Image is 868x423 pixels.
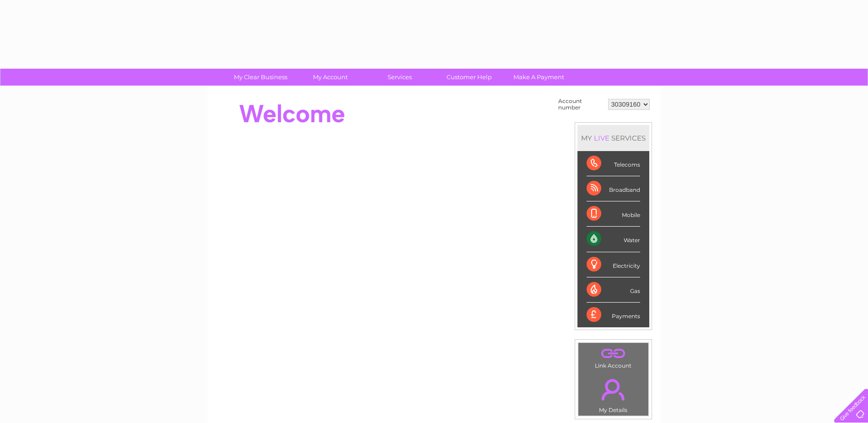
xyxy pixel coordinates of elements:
a: Make A Payment [501,69,577,86]
td: My Details [578,371,649,416]
div: Water [587,227,640,252]
a: My Clear Business [223,69,298,86]
a: . [581,345,646,361]
td: Link Account [578,342,649,371]
div: Broadband [587,176,640,201]
div: LIVE [592,134,611,142]
div: Telecoms [587,151,640,176]
a: Customer Help [431,69,507,86]
a: . [581,374,646,406]
div: MY SERVICES [577,125,649,151]
a: Services [362,69,437,86]
div: Electricity [587,252,640,277]
a: My Account [292,69,368,86]
div: Gas [587,277,640,303]
div: Mobile [587,201,640,227]
td: Account number [556,96,606,113]
div: Payments [587,303,640,327]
